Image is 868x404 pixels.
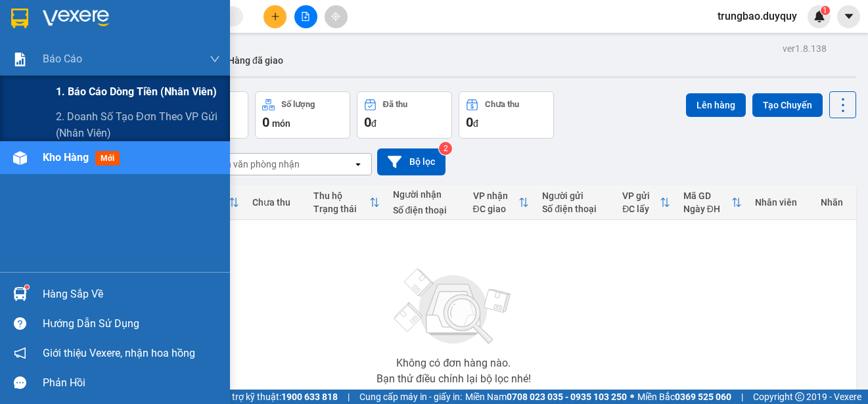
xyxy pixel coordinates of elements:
th: Toggle SortBy [467,185,536,220]
span: notification [14,347,26,359]
span: Cung cấp máy in - giấy in: [359,390,462,404]
span: Báo cáo [43,51,82,67]
div: Hàng sắp về [43,284,220,304]
div: Người gửi [542,191,609,201]
div: Hướng dẫn sử dụng [43,314,220,334]
span: | [741,390,743,404]
span: Hỗ trợ kỹ thuật: [218,390,338,404]
div: UT [127,43,262,58]
div: VP [PERSON_NAME] [11,11,118,43]
sup: 1 [25,285,29,289]
div: Số điện thoại [393,205,460,215]
th: Toggle SortBy [307,185,386,220]
span: 0 [364,114,371,130]
span: đ [371,118,377,129]
button: Hàng đã giao [217,45,294,76]
sup: 1 [821,6,830,15]
div: VŨ [11,43,118,58]
span: | [348,390,350,404]
span: 1. Báo cáo dòng tiền (nhân viên) [56,83,217,100]
span: aim [331,12,340,21]
th: Toggle SortBy [677,185,748,220]
img: icon-new-feature [813,11,825,22]
div: Số lượng [281,100,315,109]
span: Kho hàng [43,151,89,164]
span: Miền Bắc [637,390,731,404]
button: caret-down [837,5,860,28]
div: Nhãn [821,197,850,208]
div: 20.000 [10,85,120,101]
span: question-circle [14,317,26,330]
div: ĐC lấy [622,204,660,214]
span: trungbao.duyquy [707,8,808,24]
svg: open [353,159,363,169]
span: Giới thiệu Vexere, nhận hoa hồng [43,345,195,361]
strong: 0369 525 060 [675,392,731,402]
div: Số điện thoại [542,204,609,214]
span: ⚪️ [630,394,634,399]
div: Chưa thu [252,197,300,208]
img: warehouse-icon [13,287,27,301]
span: message [14,376,26,389]
div: Phản hồi [43,373,220,393]
img: solution-icon [13,53,27,66]
span: copyright [795,392,804,401]
th: Toggle SortBy [616,185,677,220]
div: Trạng thái [313,204,369,214]
span: mới [95,151,120,166]
button: Tạo Chuyến [752,93,823,117]
sup: 2 [439,142,452,155]
span: 2. Doanh số tạo đơn theo VP gửi (nhân viên) [56,108,220,141]
div: Nhân viên [755,197,808,208]
span: món [272,118,290,129]
div: Người nhận [393,189,460,200]
button: Số lượng0món [255,91,350,139]
button: file-add [294,5,317,28]
button: Lên hàng [686,93,746,117]
button: Đã thu0đ [357,91,452,139]
span: 0 [466,114,473,130]
span: Nhận: [127,12,158,26]
span: 0 [262,114,269,130]
div: VP [GEOGRAPHIC_DATA] [127,11,262,43]
span: Cước rồi : [10,86,58,100]
span: Miền Nam [465,390,627,404]
div: Đã thu [383,100,407,109]
button: Bộ lọc [377,148,445,175]
button: Chưa thu0đ [459,91,554,139]
div: 0978080890 [11,58,118,77]
span: Gửi: [11,12,32,26]
span: caret-down [843,11,855,22]
div: VP nhận [473,191,519,201]
span: đ [473,118,478,129]
button: aim [325,5,348,28]
img: svg+xml;base64,PHN2ZyBjbGFzcz0ibGlzdC1wbHVnX19zdmciIHhtbG5zPSJodHRwOi8vd3d3LnczLm9yZy8yMDAwL3N2Zy... [388,261,519,353]
div: Thu hộ [313,191,369,201]
button: plus [263,5,286,28]
span: down [210,54,220,64]
div: Chưa thu [485,100,519,109]
div: Ngày ĐH [683,204,731,214]
span: plus [271,12,280,21]
div: ver 1.8.138 [783,41,827,56]
span: 1 [823,6,827,15]
div: Mã GD [683,191,731,201]
div: 0906782914 [127,58,262,77]
img: logo-vxr [11,9,28,28]
img: warehouse-icon [13,151,27,165]
div: VP gửi [622,191,660,201]
div: Bạn thử điều chỉnh lại bộ lọc nhé! [377,374,531,384]
span: file-add [301,12,310,21]
strong: 0708 023 035 - 0935 103 250 [507,392,627,402]
div: ĐC giao [473,204,519,214]
div: Chọn văn phòng nhận [210,158,300,171]
strong: 1900 633 818 [281,392,338,402]
div: Không có đơn hàng nào. [396,358,511,369]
